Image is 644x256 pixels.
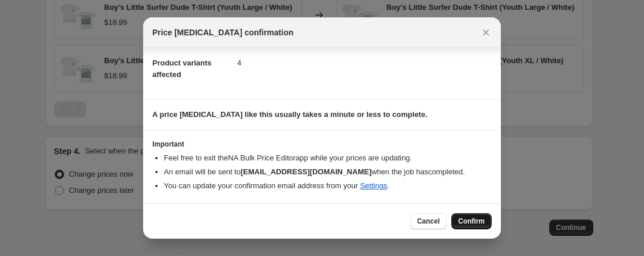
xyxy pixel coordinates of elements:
li: An email will be sent to when the job has completed . [164,166,492,178]
span: Confirm [458,217,485,226]
button: Cancel [410,213,447,229]
dd: 4 [237,47,492,78]
span: Product variants affected [152,58,212,79]
h3: Important [152,140,492,149]
a: Settings [360,181,387,190]
b: [EMAIL_ADDRESS][DOMAIN_NAME] [241,167,372,176]
span: Price [MEDICAL_DATA] confirmation [152,27,294,38]
li: Feel free to exit the NA Bulk Price Editor app while your prices are updating. [164,152,492,164]
span: Cancel [417,217,440,226]
button: Close [478,24,494,41]
b: A price [MEDICAL_DATA] like this usually takes a minute or less to complete. [152,110,428,119]
li: You can update your confirmation email address from your . [164,180,492,192]
button: Confirm [451,213,492,229]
